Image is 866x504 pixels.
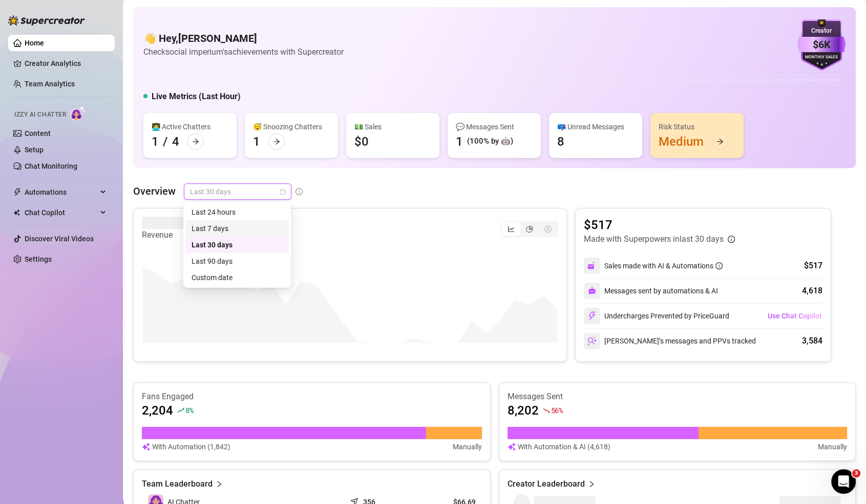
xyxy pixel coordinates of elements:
div: 4 [172,133,179,150]
img: svg%3e [587,336,597,346]
img: AI Chatter [70,106,86,121]
div: 4,618 [802,285,822,297]
span: thunderbolt [13,188,22,196]
div: $0 [354,133,369,150]
span: line-chart [508,225,515,233]
div: Last 90 days [192,256,283,267]
a: Content [25,129,51,138]
div: $517 [804,260,822,272]
div: Last 30 days [185,237,289,253]
div: Last 24 hours [185,204,289,220]
div: $6K [797,37,846,53]
a: Team Analytics [25,80,75,88]
div: Custom date [192,272,283,283]
img: Chat Copilot [13,209,20,216]
iframe: Intercom live chat [831,469,856,494]
article: Team Leaderboard [142,478,213,490]
span: rise [177,407,184,414]
span: dollar-circle [544,225,552,233]
span: arrow-right [192,138,199,145]
article: Messages Sent [508,391,848,402]
h4: 👋 Hey, [PERSON_NAME] [143,31,344,45]
article: 8,202 [508,402,539,419]
span: pie-chart [526,225,533,233]
div: Custom date [185,269,289,286]
span: Automations [25,184,97,200]
div: Last 30 days [192,239,283,250]
span: 8 % [185,405,193,415]
span: Chat Copilot [25,204,97,221]
a: Chat Monitoring [25,162,77,170]
a: Home [25,39,44,47]
button: Use Chat Copilot [767,308,822,324]
span: arrow-right [716,138,724,145]
a: Settings [25,255,52,263]
span: info-circle [728,236,735,243]
img: purple-badge-B9DA21FR.svg [797,19,846,71]
a: Setup [25,146,44,154]
div: segmented control [501,221,558,237]
div: Messages sent by automations & AI [584,283,718,299]
article: Revenue [142,229,203,241]
div: 👩‍💻 Active Chatters [152,121,228,132]
span: Last 30 days [190,184,285,199]
div: 1 [253,133,260,150]
div: 3,584 [802,335,822,347]
div: 📪 Unread Messages [557,121,634,132]
div: [PERSON_NAME]’s messages and PPVs tracked [584,333,756,349]
span: Izzy AI Chatter [14,110,66,120]
img: svg%3e [587,261,597,270]
article: Fans Engaged [142,391,482,402]
span: arrow-right [273,138,280,145]
article: With Automation & AI (4,618) [518,441,610,452]
div: 😴 Snoozing Chatters [253,121,330,132]
span: Use Chat Copilot [768,312,822,320]
div: 💬 Messages Sent [456,121,533,132]
article: With Automation (1,842) [152,441,230,452]
img: logo-BBDzfeDw.svg [8,15,85,26]
div: Monthly Sales [797,54,846,61]
span: right [588,478,595,490]
div: Last 90 days [185,253,289,269]
article: Made with Superpowers in last 30 days [584,233,724,245]
span: 3 [852,469,860,477]
div: Creator [797,26,846,36]
div: 💵 Sales [354,121,431,132]
div: Last 7 days [185,220,289,237]
div: Last 7 days [192,223,283,234]
span: calendar [280,189,286,195]
article: Manually [818,441,847,452]
div: Sales made with AI & Automations [604,260,723,271]
img: svg%3e [142,441,150,452]
span: info-circle [715,262,723,269]
div: Risk Status [659,121,735,132]
article: Creator Leaderboard [508,478,585,490]
img: svg%3e [588,287,596,295]
span: fall [543,407,550,414]
img: svg%3e [508,441,516,452]
span: right [216,478,223,490]
span: 56 % [551,405,563,415]
a: Discover Viral Videos [25,235,94,243]
article: Manually [453,441,482,452]
div: 8 [557,133,564,150]
article: $517 [584,217,735,233]
img: svg%3e [587,311,597,320]
a: Creator Analytics [25,55,107,72]
div: (100% by 🤖) [467,135,513,148]
article: 2,204 [142,402,173,419]
div: 1 [456,133,463,150]
article: Check social imperium's achievements with Supercreator [143,45,344,58]
article: Overview [133,184,176,199]
div: Undercharges Prevented by PriceGuard [584,308,729,324]
h5: Live Metrics (Last Hour) [152,90,241,103]
div: 1 [152,133,159,150]
div: Last 24 hours [192,207,283,218]
span: info-circle [295,188,303,195]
